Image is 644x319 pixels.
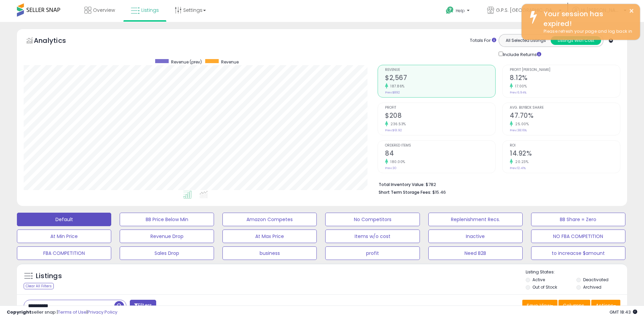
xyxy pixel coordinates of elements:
small: 180.00% [388,159,405,164]
button: Items w/o cost [325,230,420,243]
p: Listing States: [526,269,627,275]
span: $15.46 [432,189,446,195]
h2: 8.12% [510,74,620,83]
small: Prev: 30 [385,166,397,170]
button: Amazon Competes [222,213,317,226]
button: Replenishment Recs. [428,213,523,226]
small: Prev: 12.41% [510,166,526,170]
button: BB Price Below Min [120,213,214,226]
span: Avg. Buybox Share [510,106,620,110]
h2: 47.70% [510,112,620,121]
span: Overview [93,7,115,14]
b: Short Term Storage Fees: [379,189,431,195]
li: $782 [379,180,615,188]
h2: $208 [385,112,495,121]
small: Prev: $61.92 [385,128,402,132]
h2: $2,567 [385,74,495,83]
small: 236.53% [388,122,406,127]
label: Archived [583,284,601,290]
button: Listings With Cost [551,36,601,45]
button: BB Share = Zero [531,213,625,226]
small: Prev: $892 [385,90,400,95]
span: Revenue [221,59,239,65]
div: seller snap | | [7,309,117,316]
b: Total Inventory Value: [379,182,425,187]
span: ROI [510,144,620,148]
small: Prev: 38.16% [510,128,527,132]
button: profit [325,246,420,260]
button: to increacse $amount [531,246,625,260]
button: Columns [558,300,590,311]
span: Help [456,8,465,14]
button: business [222,246,317,260]
span: Ordered Items [385,144,495,148]
small: 187.86% [388,84,405,89]
button: No Competitors [325,213,420,226]
span: Columns [563,302,584,309]
i: Get Help [446,6,454,15]
label: Out of Stock [532,284,557,290]
a: Terms of Use [58,309,87,315]
small: 17.00% [513,84,527,89]
div: Please refresh your page and log back in [539,28,635,35]
span: Revenue (prev) [171,59,202,65]
span: 2025-08-12 18:43 GMT [610,309,637,315]
button: NO FBA COMPETITION [531,230,625,243]
label: Deactivated [583,277,609,283]
div: Clear All Filters [24,283,54,289]
small: Prev: 6.94% [510,90,526,95]
a: Help [440,1,476,22]
small: 20.23% [513,159,528,164]
button: Revenue Drop [120,230,214,243]
button: All Selected Listings [501,36,551,45]
button: × [629,7,634,15]
strong: Copyright [7,309,31,315]
button: Save View [522,300,557,311]
small: 25.00% [513,122,529,127]
button: Sales Drop [120,246,214,260]
h5: Listings [36,271,62,281]
a: Privacy Policy [88,309,117,315]
button: Inactive [428,230,523,243]
label: Active [532,277,545,283]
span: G.P.S. [GEOGRAPHIC_DATA] [496,7,557,14]
button: Actions [591,300,620,311]
span: Profit [PERSON_NAME] [510,68,620,72]
h2: 84 [385,150,495,159]
button: At Min Price [17,230,111,243]
button: FBA COMPETITION [17,246,111,260]
span: Revenue [385,68,495,72]
button: Need B2B [428,246,523,260]
span: Listings [141,7,159,14]
h2: 14.92% [510,150,620,159]
h5: Analytics [34,36,79,47]
div: Include Returns [494,50,549,58]
span: Profit [385,106,495,110]
button: At Max Price [222,230,317,243]
div: Totals For [470,37,496,44]
button: Default [17,213,111,226]
button: Filters [130,300,156,312]
div: Your session has expired! [539,9,635,28]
